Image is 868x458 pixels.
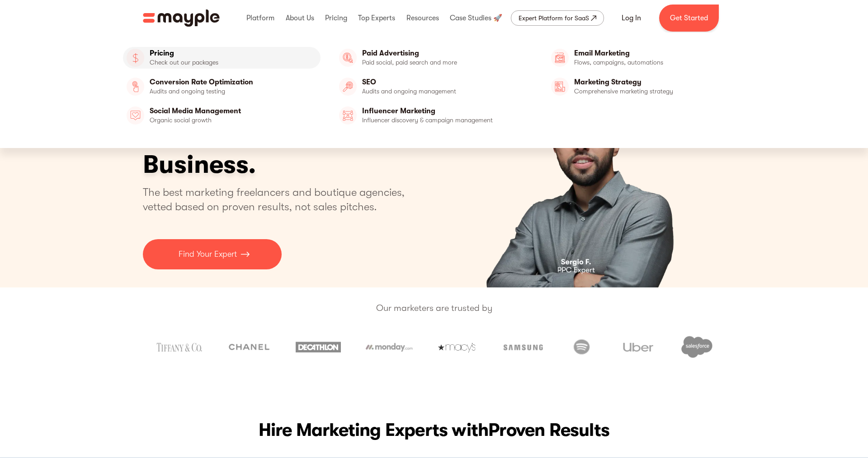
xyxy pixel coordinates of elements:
span: Proven Results [488,420,609,440]
h2: Hire Marketing Experts with [143,417,725,443]
div: Pricing [323,4,349,32]
div: 1 of 4 [443,36,725,287]
a: Log In [611,7,652,29]
div: Expert Platform for SaaS [519,13,589,23]
div: Resources [404,4,441,32]
div: carousel [443,36,725,287]
img: Mayple logo [143,9,220,27]
div: Platform [244,4,277,32]
div: Top Experts [356,4,397,32]
a: Expert Platform for SaaS [511,10,604,26]
a: home [143,9,220,27]
a: Get Started [659,5,719,32]
div: About Us [283,4,316,32]
p: Find Your Expert [179,248,237,260]
a: Find Your Expert [143,239,282,269]
p: The best marketing freelancers and boutique agencies, vetted based on proven results, not sales p... [143,185,415,214]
